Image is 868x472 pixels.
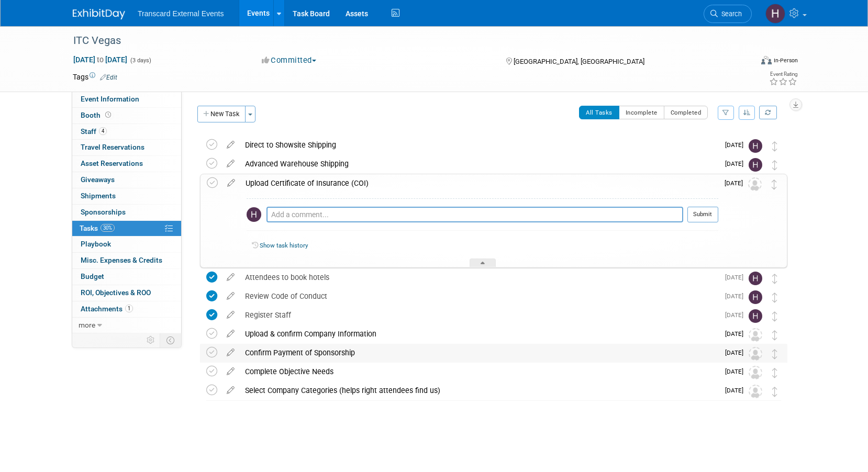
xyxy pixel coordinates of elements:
span: [DATE] [725,274,749,281]
img: ExhibitDay [73,9,125,19]
img: Haille Dinger [749,290,762,304]
span: ROI, Objectives & ROO [81,288,151,297]
div: Attendees to book hotels [240,268,719,286]
a: ROI, Objectives & ROO [72,285,181,301]
a: Refresh [759,106,777,119]
a: edit [222,178,240,188]
img: Unassigned [749,328,762,342]
span: to [95,55,105,64]
i: Move task [772,179,777,189]
i: Move task [772,274,777,284]
span: Sponsorships [81,208,126,216]
img: Haille Dinger [765,4,785,24]
i: Move task [772,160,777,170]
img: Unassigned [748,177,762,191]
span: 30% [101,224,115,232]
img: Format-Inperson.png [761,56,772,64]
a: Edit [100,74,117,81]
button: New Task [197,106,246,122]
div: In-Person [773,57,798,64]
i: Move task [772,349,777,359]
a: Giveaways [72,172,181,188]
span: Misc. Expenses & Credits [81,256,162,264]
button: Committed [258,55,320,66]
div: Event Rating [769,72,797,77]
a: edit [221,140,240,150]
i: Move task [772,311,777,321]
a: Search [704,5,752,23]
span: Budget [81,272,104,280]
div: Upload & confirm Company Information [240,325,719,343]
a: Travel Reservations [72,140,181,155]
a: Staff4 [72,124,181,140]
a: edit [221,329,240,339]
span: Attachments [81,305,133,313]
span: Event Information [81,95,139,103]
span: [DATE] [725,330,749,338]
i: Move task [772,141,777,151]
button: Incomplete [619,106,664,119]
a: Tasks30% [72,221,181,237]
span: 4 [99,127,107,135]
span: Giveaways [81,175,115,184]
span: Playbook [81,240,111,248]
span: Staff [81,127,107,136]
span: [DATE] [725,387,749,394]
a: edit [221,386,240,395]
a: edit [221,273,240,282]
img: Haille Dinger [749,272,762,285]
span: Transcard External Events [138,9,224,18]
div: Advanced Warehouse Shipping [240,155,719,173]
span: [DATE] [725,368,749,375]
img: Unassigned [749,366,762,379]
img: Haille Dinger [749,309,762,323]
span: [DATE] [725,179,748,187]
span: Search [718,10,742,18]
div: Register Staff [240,306,719,324]
span: [DATE] [725,293,749,300]
div: Direct to Showsite Shipping [240,136,719,154]
a: Playbook [72,237,181,252]
a: edit [221,367,240,376]
div: Complete Objective Needs [240,363,719,380]
div: Select Company Categories (helps right attendees find us) [240,381,719,399]
span: Booth [81,111,113,119]
div: ITC Vegas [70,31,736,50]
span: [GEOGRAPHIC_DATA], [GEOGRAPHIC_DATA] [514,58,644,65]
td: Toggle Event Tabs [160,333,182,347]
span: Tasks [80,224,115,232]
img: Haille Dinger [247,207,261,222]
i: Move task [772,293,777,302]
td: Tags [73,72,117,82]
div: Review Code of Conduct [240,287,719,305]
a: Budget [72,269,181,285]
i: Move task [772,387,777,397]
span: Shipments [81,192,116,200]
i: Move task [772,330,777,340]
a: more [72,318,181,333]
a: Misc. Expenses & Credits [72,253,181,268]
span: [DATE] [725,311,749,319]
a: Show task history [260,242,308,249]
a: Sponsorships [72,205,181,220]
img: Haille Dinger [749,139,762,153]
span: Booth not reserved yet [103,111,113,119]
div: Event Format [690,54,798,70]
span: [DATE] [DATE] [73,55,128,64]
button: Completed [664,106,708,119]
a: Asset Reservations [72,156,181,172]
i: Move task [772,368,777,378]
span: (3 days) [129,57,151,64]
span: [DATE] [725,349,749,356]
span: [DATE] [725,141,749,149]
span: Asset Reservations [81,159,143,167]
a: edit [221,310,240,320]
span: Travel Reservations [81,143,144,151]
div: Upload Certificate of Insurance (COI) [240,174,718,192]
a: Attachments1 [72,301,181,317]
a: edit [221,159,240,168]
span: more [79,321,95,329]
div: Confirm Payment of Sponsorship [240,344,719,362]
span: [DATE] [725,160,749,167]
a: edit [221,291,240,301]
